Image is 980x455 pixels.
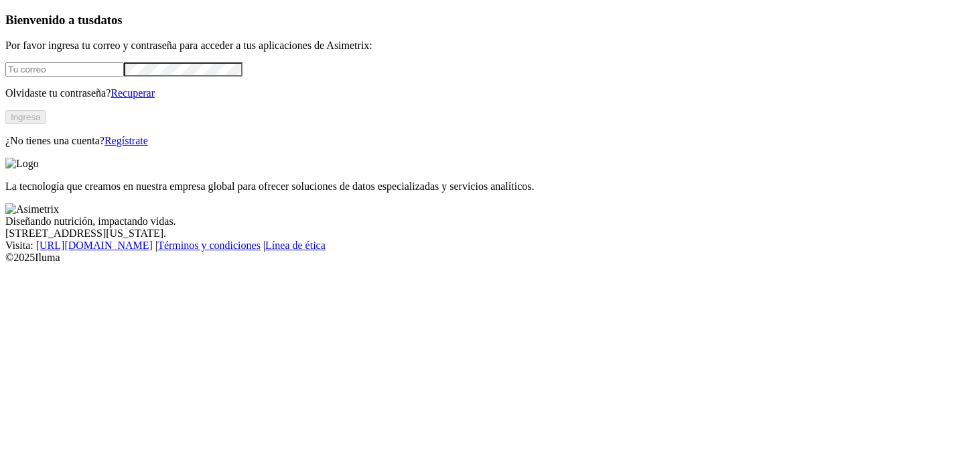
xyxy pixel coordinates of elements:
[5,227,975,240] div: [STREET_ADDRESS][US_STATE].
[5,203,59,215] img: Asimetrix
[5,240,975,252] div: Visita : | |
[5,40,975,52] p: Por favor ingresa tu correo y contraseña para acceder a tus aplicaciones de Asimetrix:
[104,135,148,146] a: Regístrate
[36,240,153,251] a: [URL][DOMAIN_NAME]
[94,13,123,27] span: datos
[5,252,975,264] div: © 2025 Iluma
[5,110,46,124] button: Ingresa
[5,13,975,28] h3: Bienvenido a tus
[5,181,975,193] p: La tecnología que creamos en nuestra empresa global para ofrecer soluciones de datos especializad...
[5,158,39,170] img: Logo
[5,215,975,227] div: Diseñando nutrición, impactando vidas.
[5,135,975,147] p: ¿No tienes una cuenta?
[5,62,124,77] input: Tu correo
[265,240,326,251] a: Línea de ética
[5,87,975,99] p: Olvidaste tu contraseña?
[157,240,261,251] a: Términos y condiciones
[111,87,155,99] a: Recuperar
